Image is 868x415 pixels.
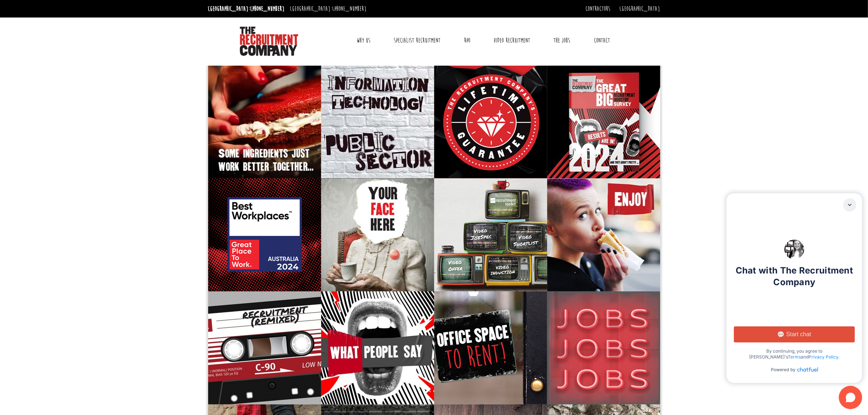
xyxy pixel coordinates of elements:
a: Why Us [351,31,376,50]
li: [GEOGRAPHIC_DATA]: [206,3,287,15]
a: [GEOGRAPHIC_DATA] [620,5,660,13]
li: [GEOGRAPHIC_DATA]: [288,3,369,15]
img: The Recruitment Company [240,27,298,56]
a: Contractors [586,5,611,13]
a: Specialist Recruitment [388,31,446,50]
a: [PHONE_NUMBER] [250,5,285,13]
a: Contact [588,31,615,50]
a: [PHONE_NUMBER] [332,5,367,13]
a: Video Recruitment [488,31,536,50]
a: RPO [459,31,476,50]
a: The Jobs [548,31,576,50]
